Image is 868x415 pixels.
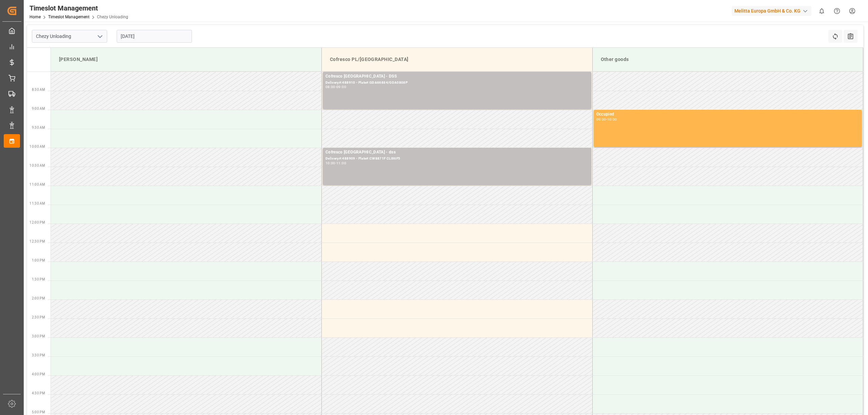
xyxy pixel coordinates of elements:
span: 9:30 AM [32,126,45,129]
a: Home [29,15,41,19]
div: Delivery#:488910 - Plate#:GDA66884/GDA0808P [325,80,589,86]
span: 11:30 AM [29,202,45,205]
div: Other goods [598,53,858,66]
input: DD-MM-YYYY [117,30,192,43]
div: Cofresco PL/[GEOGRAPHIC_DATA] [327,53,587,66]
span: 4:30 PM [32,391,45,395]
button: show 0 new notifications [814,3,829,19]
span: 9:00 AM [32,107,45,110]
div: Occupied [596,111,860,118]
div: 09:00 [596,118,606,121]
div: 11:00 [336,162,346,165]
button: Melitta Europa GmbH & Co. KG [732,4,814,17]
span: 3:00 PM [32,334,45,338]
button: open menu [95,31,105,42]
span: 2:30 PM [32,315,45,319]
div: Melitta Europa GmbH & Co. KG [732,6,811,16]
div: Timeslot Management [29,3,128,13]
div: - [335,85,336,88]
span: 11:00 AM [29,183,45,186]
span: 12:30 PM [29,240,45,243]
span: 1:00 PM [32,258,45,262]
div: - [335,162,336,165]
input: Type to search/select [32,30,107,43]
span: 2:00 PM [32,296,45,300]
span: 8:30 AM [32,88,45,91]
span: 3:30 PM [32,353,45,357]
div: 08:00 [325,85,335,88]
div: Cofresco [GEOGRAPHIC_DATA] - DSS [325,73,589,80]
div: Cofresco [GEOGRAPHIC_DATA] - dss [325,149,589,156]
span: 5:00 PM [32,410,45,414]
div: 10:00 [325,162,335,165]
span: 10:30 AM [29,164,45,167]
div: 10:00 [607,118,617,121]
div: [PERSON_NAME] [56,53,316,66]
span: 12:00 PM [29,221,45,224]
a: Timeslot Management [48,15,90,19]
span: 10:00 AM [29,145,45,148]
button: Help Center [829,3,845,19]
div: 09:00 [336,85,346,88]
span: 4:00 PM [32,372,45,376]
div: Delivery#:488909 - Plate#:CW8871F CLI86F5 [325,156,589,162]
div: - [606,118,607,121]
span: 1:30 PM [32,277,45,281]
